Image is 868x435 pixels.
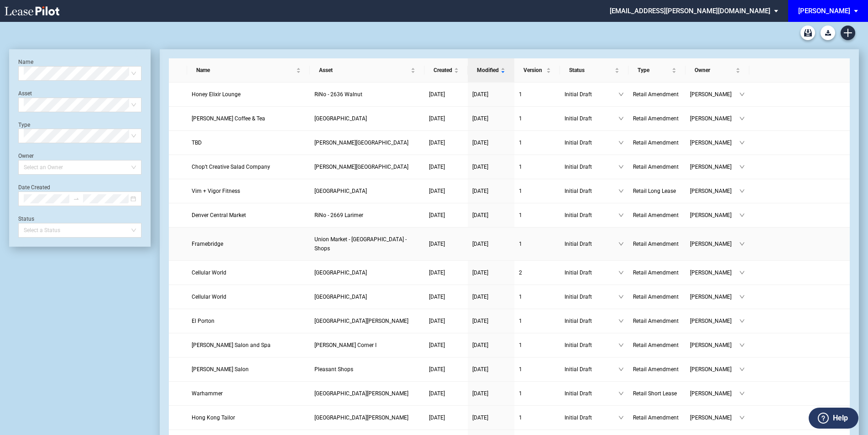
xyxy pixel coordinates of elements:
[314,235,420,253] a: Union Market - [GEOGRAPHIC_DATA] - Shops
[569,66,613,75] span: Status
[429,414,445,421] span: [DATE]
[739,270,745,275] span: down
[472,164,488,170] span: [DATE]
[429,292,463,301] a: [DATE]
[633,90,681,99] a: Retail Amendment
[314,413,420,422] a: [GEOGRAPHIC_DATA][PERSON_NAME]
[472,316,510,326] a: [DATE]
[429,188,445,194] span: [DATE]
[310,58,424,83] th: Asset
[618,415,624,420] span: down
[519,140,522,146] span: 1
[429,366,445,373] span: [DATE]
[472,91,488,98] span: [DATE]
[429,294,445,300] span: [DATE]
[695,66,734,75] span: Owner
[519,239,555,249] a: 1
[472,294,488,300] span: [DATE]
[633,390,677,397] span: Retail Short Lease
[565,341,618,350] span: Initial Draft
[618,241,624,247] span: down
[192,138,305,147] a: TBD
[833,412,848,424] label: Help
[739,318,745,324] span: down
[192,413,305,422] a: Hong Kong Tailor
[633,188,676,194] span: Retail Long Lease
[633,294,679,300] span: Retail Amendment
[633,241,679,247] span: Retail Amendment
[472,292,510,301] a: [DATE]
[633,389,681,398] a: Retail Short Lease
[192,318,214,324] span: El Porton
[618,212,624,218] span: down
[519,318,522,324] span: 1
[314,114,420,123] a: [GEOGRAPHIC_DATA]
[618,294,624,300] span: down
[192,162,305,171] a: Chop’t Creative Salad Company
[472,318,488,324] span: [DATE]
[739,188,745,194] span: down
[519,188,522,194] span: 1
[472,188,488,194] span: [DATE]
[434,66,452,75] span: Created
[472,341,510,350] a: [DATE]
[73,196,79,202] span: to
[192,389,305,398] a: Warhammer
[565,239,618,249] span: Initial Draft
[519,115,522,122] span: 1
[429,164,445,170] span: [DATE]
[314,140,408,146] span: Trenholm Plaza
[633,186,681,196] a: Retail Long Lease
[519,390,522,397] span: 1
[690,365,739,374] span: [PERSON_NAME]
[192,341,305,350] a: [PERSON_NAME] Salon and Spa
[192,188,240,194] span: Vim + Vigor Fitness
[739,415,745,420] span: down
[429,389,463,398] a: [DATE]
[472,365,510,374] a: [DATE]
[314,414,408,421] span: Casa Linda Plaza
[429,390,445,397] span: [DATE]
[739,391,745,396] span: down
[429,241,445,247] span: [DATE]
[633,114,681,123] a: Retail Amendment
[314,318,408,324] span: Casa Linda Plaza
[472,138,510,147] a: [DATE]
[739,212,745,218] span: down
[809,408,858,429] button: Help
[690,316,739,326] span: [PERSON_NAME]
[314,91,362,98] span: RiNo - 2636 Walnut
[821,26,835,40] button: Download Blank Form
[739,116,745,121] span: down
[690,239,739,249] span: [PERSON_NAME]
[18,90,32,97] label: Asset
[739,92,745,97] span: down
[739,164,745,170] span: down
[472,90,510,99] a: [DATE]
[633,342,679,348] span: Retail Amendment
[565,186,618,196] span: Initial Draft
[472,268,510,277] a: [DATE]
[477,66,499,75] span: Modified
[739,140,745,145] span: down
[314,115,367,122] span: Alamo Plaza Shopping Center
[690,162,739,171] span: [PERSON_NAME]
[565,316,618,326] span: Initial Draft
[18,153,34,159] label: Owner
[314,236,407,252] span: Union Market - 1270 4th Street - Shops
[314,294,367,300] span: Strawberry Village
[523,66,544,75] span: Version
[519,414,522,421] span: 1
[519,212,522,218] span: 1
[739,294,745,300] span: down
[314,211,420,220] a: RiNo - 2669 Larimer
[192,269,226,276] span: Cellular World
[192,91,241,98] span: Honey Elixir Lounge
[429,212,445,218] span: [DATE]
[519,269,522,276] span: 2
[519,413,555,422] a: 1
[514,58,560,83] th: Version
[739,367,745,372] span: down
[192,316,305,326] a: El Porton
[565,114,618,123] span: Initial Draft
